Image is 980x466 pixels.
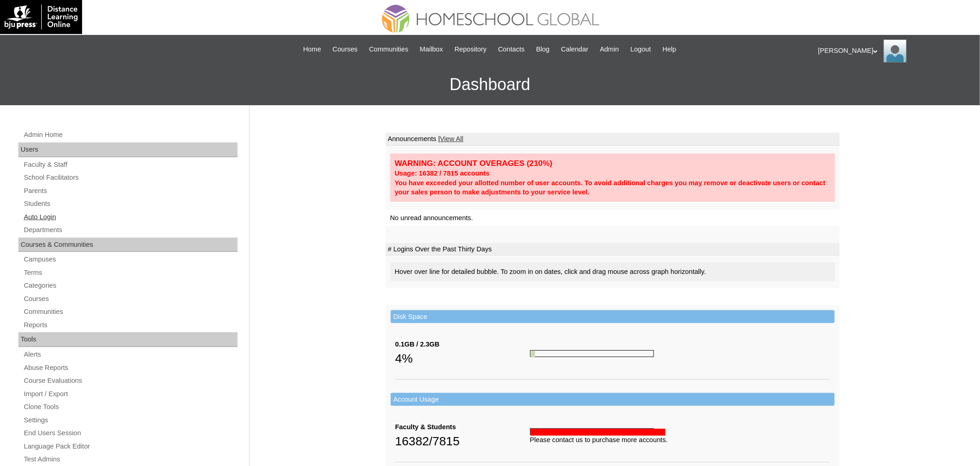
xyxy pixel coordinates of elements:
[23,427,238,439] a: End Users Session
[365,44,413,55] a: Communities
[395,349,530,368] div: 4%
[386,243,840,256] td: # Logins Over the Past Thirty Days
[440,135,463,142] a: View All
[536,44,549,55] span: Blog
[498,44,525,55] span: Contacts
[23,129,238,141] a: Admin Home
[23,362,238,374] a: Abuse Reports
[18,238,238,252] div: Courses & Communities
[561,44,588,55] span: Calendar
[23,441,238,452] a: Language Pack Editor
[532,44,554,55] a: Blog
[658,44,681,55] a: Help
[23,159,238,170] a: Faculty & Staff
[23,319,238,331] a: Reports
[23,211,238,223] a: Auto Login
[415,44,448,55] a: Mailbox
[600,44,619,55] span: Admin
[23,293,238,305] a: Courses
[557,44,593,55] a: Calendar
[395,422,530,432] div: Faculty & Students
[663,44,676,55] span: Help
[391,310,835,324] td: Disk Space
[23,224,238,236] a: Departments
[18,332,238,347] div: Tools
[530,435,830,445] div: Please contact us to purchase more accounts.
[23,401,238,413] a: Clone Tools
[818,40,971,63] div: [PERSON_NAME]
[369,44,409,55] span: Communities
[386,210,840,227] td: No unread announcements.
[23,415,238,426] a: Settings
[23,280,238,291] a: Categories
[328,44,362,55] a: Courses
[420,44,443,55] span: Mailbox
[303,44,321,55] span: Home
[631,44,651,55] span: Logout
[299,44,326,55] a: Home
[626,44,656,55] a: Logout
[884,40,907,63] img: Ariane Ebuen
[23,454,238,465] a: Test Admins
[395,178,831,197] div: You have exceeded your allotted number of user accounts. To avoid additional charges you may remo...
[5,5,78,29] img: logo-white.png
[454,44,487,55] span: Repository
[395,340,530,349] div: 0.1GB / 2.3GB
[23,388,238,400] a: Import / Export
[391,393,835,406] td: Account Usage
[395,158,831,169] div: WARNING: ACCOUNT OVERAGES (210%)
[332,44,358,55] span: Courses
[395,432,530,450] div: 16382/7815
[390,262,835,281] div: Hover over line for detailed bubble. To zoom in on dates, click and drag mouse across graph horiz...
[493,44,529,55] a: Contacts
[18,142,238,157] div: Users
[23,349,238,360] a: Alerts
[395,170,490,177] strong: Usage: 16382 / 7815 accounts
[23,185,238,197] a: Parents
[595,44,624,55] a: Admin
[23,375,238,386] a: Course Evaluations
[450,44,491,55] a: Repository
[23,254,238,265] a: Campuses
[5,64,975,105] h3: Dashboard
[23,267,238,278] a: Terms
[23,198,238,210] a: Students
[386,133,840,146] td: Announcements |
[23,172,238,183] a: School Facilitators
[23,306,238,318] a: Communities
